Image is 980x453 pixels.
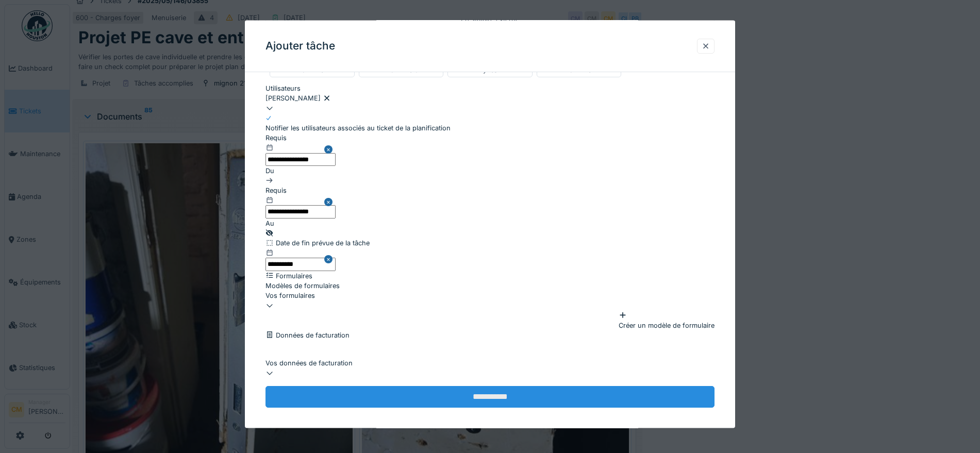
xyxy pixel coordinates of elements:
[265,330,715,340] div: Données de facturation
[324,186,336,219] button: Close
[265,123,451,132] div: Notifier les utilisateurs associés au ticket de la planification
[265,271,715,280] div: Formulaires
[384,65,419,75] div: Proximité 3
[265,165,274,175] label: Du
[265,358,715,368] div: Vos données de facturation
[265,133,336,143] div: Requis
[265,40,335,53] h3: Ajouter tâche
[483,65,497,75] div: yves
[619,310,715,330] div: Créer un modèle de formulaire
[562,65,596,75] div: Proximité 1
[265,93,715,103] div: [PERSON_NAME]
[265,290,715,300] div: Vos formulaires
[265,186,336,195] div: Requis
[265,238,715,248] div: Date de fin prévue de la tâche
[265,83,301,93] label: Utilisateurs
[324,248,336,271] button: Close
[265,280,340,290] label: Modèles de formulaires
[265,218,274,228] label: Au
[324,133,336,166] button: Close
[295,65,330,75] div: Proximité 2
